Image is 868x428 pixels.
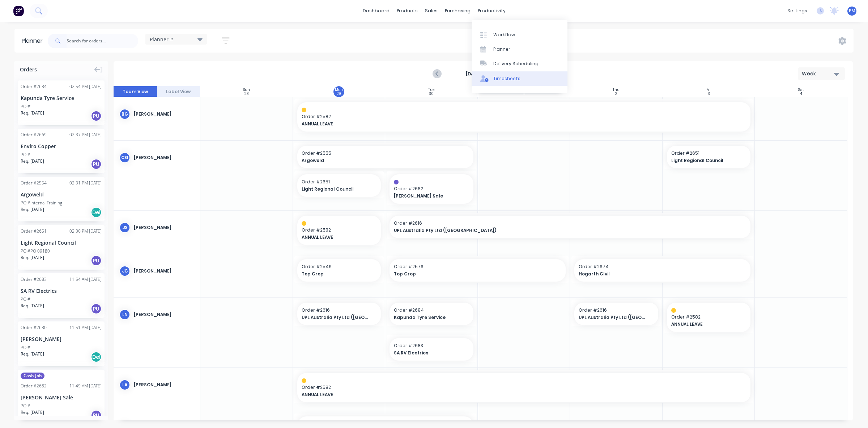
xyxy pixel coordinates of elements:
span: Req. [DATE] [21,409,44,416]
button: Team View [114,86,157,97]
span: Argoweld [302,157,452,164]
div: Week [802,70,835,78]
span: [PERSON_NAME] Sale [394,193,461,199]
span: ANNUAL LEAVE [302,234,369,241]
div: purchasing [441,5,474,16]
div: 11:54 AM [DATE] [69,276,102,283]
span: Top Crop [394,271,545,277]
div: 11:51 AM [DATE] [69,324,102,331]
div: [PERSON_NAME] [134,311,194,318]
div: PU [91,303,102,314]
div: Order # 2669 [21,132,47,138]
span: Order # 2684 [394,307,469,313]
span: ANNUAL LEAVE [302,391,702,398]
span: Hogarth CIvil [579,271,729,277]
div: Mon [335,88,343,92]
div: PO # [21,403,30,409]
span: Order # 2546 [302,263,377,270]
span: UPL Australia Pty Ltd ([GEOGRAPHIC_DATA]) [302,314,369,321]
div: Kapunda Tyre Service [21,94,102,102]
span: PM [849,8,855,14]
div: [PERSON_NAME] Sale [21,394,102,401]
span: Order # 2683 [394,342,469,349]
div: JS [119,222,130,233]
div: Planner [493,46,510,53]
div: [PERSON_NAME] [134,154,194,161]
span: Order # 2616 [579,307,654,313]
div: Thu [613,88,620,92]
div: LN [119,309,130,320]
div: PO # [21,151,30,158]
div: LA [119,379,130,390]
div: PO # [21,296,30,303]
div: PU [91,159,102,170]
div: 30 [429,92,434,96]
span: Req. [DATE] [21,303,44,309]
div: Del [91,207,102,218]
div: PO # [21,103,30,110]
a: Delivery Scheduling [472,57,567,71]
div: sales [421,5,441,16]
div: Order # 2682 [21,383,47,389]
div: 28 [244,92,248,96]
div: 2 [615,92,617,96]
span: Order # 2582 [302,113,746,120]
div: [PERSON_NAME] [134,268,194,274]
span: Req. [DATE] [21,110,44,116]
span: Req. [DATE] [21,158,44,165]
div: 02:54 PM [DATE] [69,83,102,90]
div: products [393,5,421,16]
div: CG [119,152,130,163]
div: 1 [523,92,524,96]
span: Order # 2555 [302,150,469,157]
span: Order # 2616 [302,307,377,313]
div: Order # 2683 [21,276,47,283]
span: UPL Australia Pty Ltd ([GEOGRAPHIC_DATA]) [394,227,711,234]
span: SA RV Electrics [394,350,461,356]
a: dashboard [359,5,393,16]
span: Top Crop [302,271,369,277]
div: Delivery Scheduling [493,61,539,67]
span: Order # 2582 [302,384,746,391]
span: Cash Job [21,373,44,379]
button: Label View [157,86,200,97]
div: Del [91,352,102,362]
span: Order # 2576 [394,263,561,270]
span: Req. [DATE] [21,206,44,213]
div: Order # 2684 [21,83,47,90]
div: settings [784,5,811,16]
div: Timesheets [493,75,520,82]
div: 3 [707,92,710,96]
div: PO #Internal Training [21,200,62,206]
button: Week [798,67,845,80]
div: BG [119,109,130,120]
div: 4 [800,92,802,96]
span: ANNUAL LEAVE [671,321,739,328]
span: Order # 2582 [671,314,746,320]
div: PU [91,111,102,121]
div: Sun [243,88,250,92]
div: Light Regional Council [21,239,102,246]
img: Factory [13,5,24,16]
span: Planner # [150,36,173,43]
span: UPL Australia Pty Ltd ([GEOGRAPHIC_DATA]) [579,314,646,321]
div: [PERSON_NAME] [21,335,102,343]
div: 11:49 AM [DATE] [69,383,102,389]
div: productivity [474,5,509,16]
span: Light Regional Council [302,186,369,192]
div: Fri [706,88,711,92]
div: Enviro Copper [21,142,102,150]
div: [PERSON_NAME] [134,224,194,231]
span: ANNUAL LEAVE [302,121,702,127]
div: Tue [428,88,434,92]
a: Workflow [472,27,567,42]
span: Req. [DATE] [21,351,44,357]
div: Order # 2554 [21,180,47,186]
div: PO #PO 09180 [21,248,50,254]
div: 02:30 PM [DATE] [69,228,102,234]
div: JC [119,266,130,277]
span: Kapunda Tyre Service [394,314,461,321]
span: Req. [DATE] [21,254,44,261]
input: Search for orders... [67,34,138,48]
span: Orders [20,66,37,73]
